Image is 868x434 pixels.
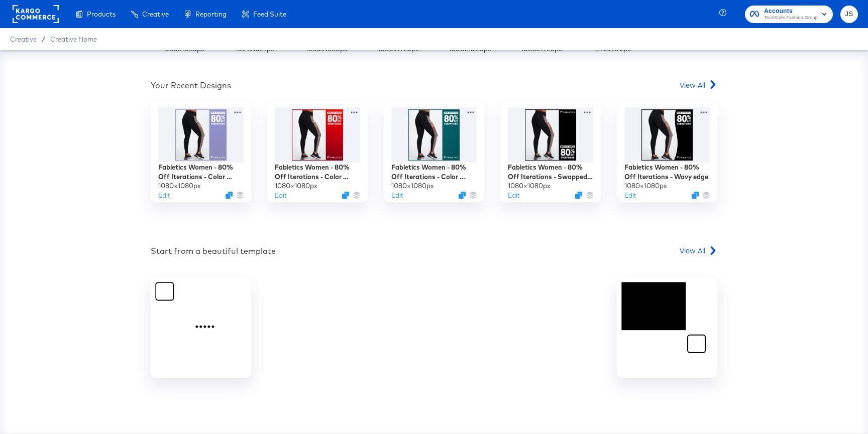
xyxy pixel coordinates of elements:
[500,102,601,202] div: Fabletics Women - 80% Off Iterations - Swapped logo/promo positions1080×1080pxEditDuplicate
[764,14,818,22] span: TechStyle Fashion Group
[692,192,699,199] svg: Duplicate
[10,35,37,43] span: Creative
[267,102,368,202] div: Fabletics Women - 80% Off Iterations - Color change B1080×1080pxEditDuplicate
[680,80,717,94] a: View All
[151,80,231,91] div: Your Recent Designs
[275,163,360,181] div: Fabletics Women - 80% Off Iterations - Color change B
[508,181,551,191] div: 1080 × 1080 px
[680,245,705,255] span: View All
[158,191,170,200] button: Edit
[158,181,201,191] div: 1080 × 1080 px
[151,102,251,202] div: Fabletics Women - 80% Off Iterations - Color change C1080×1080pxEditDuplicate
[142,10,169,18] span: Creative
[391,191,403,200] button: Edit
[37,35,50,43] span: /
[844,9,854,20] span: JS
[391,181,434,191] div: 1080 × 1080 px
[226,192,233,199] svg: Duplicate
[391,163,477,181] div: Fabletics Women - 80% Off Iterations - Color change A
[745,6,833,23] button: AccountsTechStyle Fashion Group
[459,192,466,199] svg: Duplicate
[275,191,286,200] button: Edit
[764,6,818,17] span: Accounts
[342,192,349,199] svg: Duplicate
[275,181,317,191] div: 1080 × 1080 px
[840,6,858,23] button: JS
[158,163,244,181] div: Fabletics Women - 80% Off Iterations - Color change C
[87,10,116,18] span: Products
[575,192,582,199] svg: Duplicate
[151,245,276,257] div: Start from a beautiful template
[680,80,705,90] span: View All
[624,181,667,191] div: 1080 × 1080 px
[384,102,484,202] div: Fabletics Women - 80% Off Iterations - Color change A1080×1080pxEditDuplicate
[508,191,519,200] button: Edit
[624,191,636,200] button: Edit
[508,163,593,181] div: Fabletics Women - 80% Off Iterations - Swapped logo/promo positions
[624,163,710,181] div: Fabletics Women - 80% Off Iterations - Wavy edge
[617,102,717,202] div: Fabletics Women - 80% Off Iterations - Wavy edge1080×1080pxEditDuplicate
[680,245,717,260] a: View All
[50,35,97,43] a: Creative Home
[195,10,227,18] span: Reporting
[253,10,286,18] span: Feed Suite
